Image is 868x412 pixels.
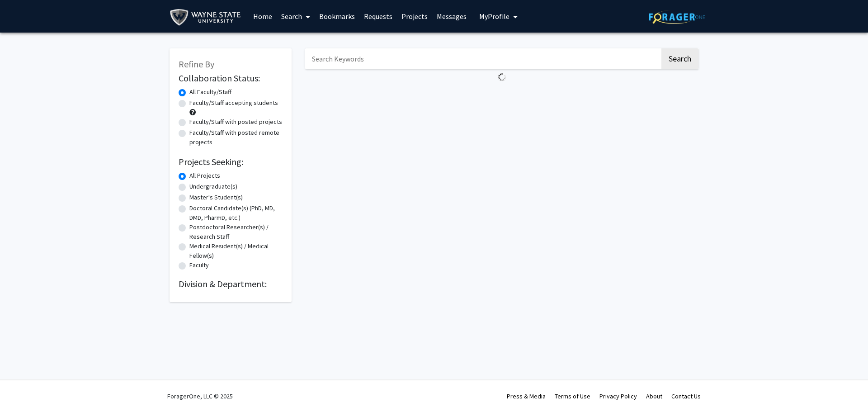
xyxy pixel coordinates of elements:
h2: Collaboration Status: [179,73,283,84]
nav: Page navigation [305,85,698,106]
a: Requests [359,0,397,32]
h2: Division & Department: [179,279,283,289]
div: ForagerOne, LLC © 2025 [167,380,233,412]
span: My Profile [479,12,509,21]
a: Bookmarks [315,0,359,32]
a: Messages [432,0,471,32]
a: About [646,392,662,400]
a: Search [277,0,315,32]
label: Postdoctoral Researcher(s) / Research Staff [189,223,283,242]
label: Master's Student(s) [189,193,243,202]
a: Home [249,0,277,32]
h2: Projects Seeking: [179,156,283,167]
label: Medical Resident(s) / Medical Fellow(s) [189,242,283,260]
input: Search Keywords [305,48,660,69]
span: Refine By [179,58,214,70]
label: Doctoral Candidate(s) (PhD, MD, DMD, PharmD, etc.) [189,204,283,223]
label: Faculty/Staff with posted projects [189,117,282,127]
a: Projects [397,0,432,32]
img: Wayne State University Logo [170,7,245,28]
img: Loading [494,69,510,85]
label: Undergraduate(s) [189,182,237,191]
label: Faculty [189,260,209,270]
a: Privacy Policy [599,392,637,400]
label: Faculty/Staff with posted remote projects [189,128,283,147]
button: Search [661,48,698,69]
img: ForagerOne Logo [649,10,705,24]
label: Faculty/Staff accepting students [189,98,278,108]
a: Contact Us [671,392,701,400]
label: All Projects [189,171,220,180]
label: All Faculty/Staff [189,87,231,97]
a: Press & Media [507,392,546,400]
a: Terms of Use [555,392,590,400]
